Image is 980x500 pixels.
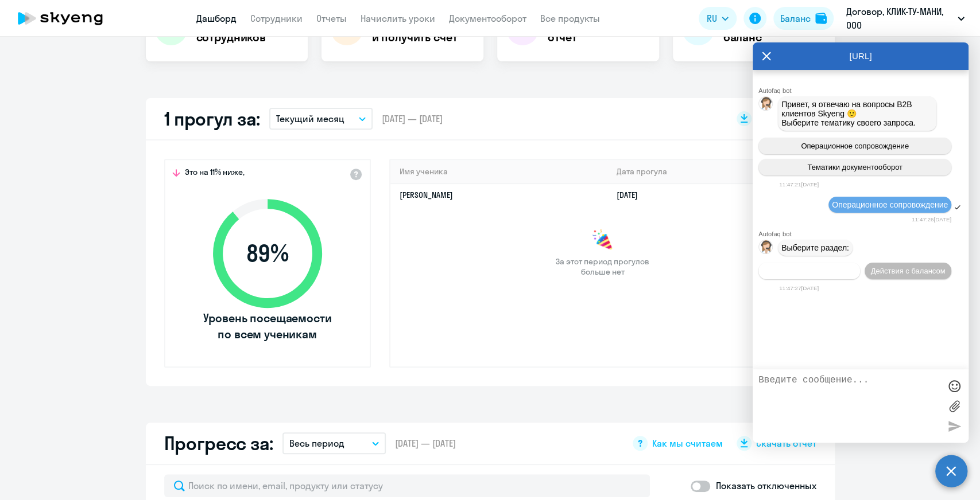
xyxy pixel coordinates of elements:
button: Балансbalance [773,7,834,30]
th: Дата прогула [607,160,815,183]
time: 11:47:26[DATE] [912,216,951,222]
div: Баланс [780,11,811,25]
img: bot avatar [759,97,773,114]
img: congrats [591,229,614,252]
button: Весь период [282,432,386,454]
span: Скачать отчет [756,437,816,450]
button: Договор, КЛИК-ТУ-МАНИ, ООО [840,5,970,32]
a: Сотрудники [250,13,303,24]
h2: Прогресс за: [164,432,273,455]
img: balance [815,13,827,24]
a: Начислить уроки [361,13,435,24]
button: Операционное сопровождение [758,138,951,154]
span: [DATE] — [DATE] [382,112,443,125]
a: Документооборот [449,13,526,24]
span: Как мы считаем [652,437,723,450]
th: Имя ученика [390,160,608,183]
span: [DATE] — [DATE] [395,437,456,450]
span: Уровень посещаемости по всем ученикам [202,310,334,342]
label: Лимит 10 файлов [946,397,963,415]
a: [PERSON_NAME] [400,190,453,200]
span: Это на 11% ниже, [185,167,245,181]
span: Тематики документооборот [807,163,902,171]
p: Весь период [289,436,344,450]
input: Поиск по имени, email, продукту или статусу [164,474,650,497]
button: Действия по сотрудникам [758,263,860,279]
button: Тематики документооборот [758,159,951,175]
p: Текущий месяц [276,112,344,126]
a: [DATE] [617,190,647,200]
button: RU [699,7,737,30]
p: Договор, КЛИК-ТУ-МАНИ, ООО [846,5,953,32]
a: Дашборд [196,13,237,24]
img: bot avatar [759,240,773,257]
span: Действия с балансом [870,267,945,275]
span: RU [707,11,717,25]
p: Показать отключенных [716,479,816,493]
button: Текущий месяц [269,108,373,130]
span: Выберите раздел: [781,243,849,252]
span: 89 % [202,240,334,267]
div: Autofaq bot [758,231,969,237]
a: Все продукты [540,13,600,24]
time: 11:47:21[DATE] [779,181,819,187]
h2: 1 прогул за: [164,107,260,130]
span: Операционное сопровождение [801,142,909,150]
button: Действия с балансом [865,263,951,279]
span: За этот период прогулов больше нет [555,256,651,277]
span: Привет, я отвечаю на вопросы B2B клиентов Skyeng 🙂 Выберите тематику своего запроса. [781,100,916,127]
span: Действия по сотрудникам [765,267,854,275]
span: Операционное сопровождение [832,200,948,209]
time: 11:47:27[DATE] [779,285,819,291]
a: Отчеты [316,13,347,24]
div: Autofaq bot [758,87,969,94]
